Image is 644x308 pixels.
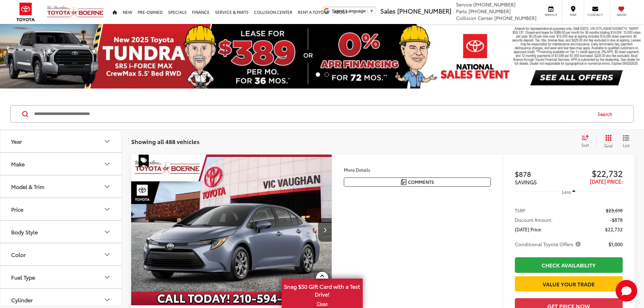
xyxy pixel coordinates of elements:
button: YearYear [0,130,122,152]
div: 2025 Toyota Corolla LE 0 [131,155,332,305]
span: $23,610 [606,207,623,214]
div: Make [11,161,25,167]
a: Select Language​ [332,8,374,14]
span: [PHONE_NUMBER] [469,8,511,15]
input: Search by Make, Model, or Keyword [33,106,591,122]
span: Map [566,13,580,17]
span: -$878 [610,216,623,223]
button: ColorColor [0,243,122,265]
div: Price [103,205,111,213]
span: Snag $50 Gift Card with a Test Drive! [282,279,362,300]
a: 2025 Toyota Corolla LE FWD2025 Toyota Corolla LE FWD2025 Toyota Corolla LE FWD2025 Toyota Corolla... [131,155,332,305]
span: Conditional Toyota Offers [515,241,582,247]
button: Fuel TypeFuel Type [0,266,122,288]
span: Showing all 488 vehicles [131,137,199,145]
span: Discount Amount: [515,216,553,223]
button: Select sort value [578,135,596,148]
button: Model & TrimModel & Trim [0,175,122,197]
div: Cylinder [103,296,111,304]
span: [DATE] Price: [515,226,542,233]
button: Next image [318,218,332,242]
img: 2025 Toyota Corolla LE FWD [131,155,332,306]
span: [PHONE_NUMBER] [473,1,516,8]
span: Collision Center [456,15,493,21]
span: Contact [588,13,603,17]
span: $878 [515,169,569,179]
span: $1,000 [609,241,623,247]
span: Parts [456,8,467,15]
span: TSRP: [515,207,527,214]
div: Fuel Type [103,273,111,281]
span: Saved [614,13,629,17]
div: Model & Trim [11,183,44,190]
div: Color [11,251,26,258]
button: Body StyleBody Style [0,221,122,243]
div: Year [11,138,22,144]
div: Cylinder [11,297,33,303]
div: Body Style [11,229,38,235]
span: SAVINGS [515,178,537,186]
button: MakeMake [0,153,122,175]
button: Toggle Chat Window [616,280,637,302]
span: List [623,142,629,148]
span: Select Language [332,8,366,14]
button: Less [559,186,579,198]
span: [PHONE_NUMBER] [494,15,536,21]
h4: More Details [344,167,491,172]
span: ​ [367,8,368,14]
span: Service [543,13,558,17]
a: Value Your Trade [515,276,623,291]
div: Fuel Type [11,274,35,280]
div: Body Style [103,228,111,236]
img: Comments [401,179,406,185]
div: Year [103,137,111,145]
span: Sort [581,142,589,148]
span: Service [456,1,472,8]
span: Comments [408,179,434,185]
span: $22,732 [605,226,623,233]
span: [DATE] Price: [590,177,623,185]
svg: Start Chat [616,280,637,302]
span: Less [562,189,571,195]
span: ▼ [369,8,374,14]
span: Special [139,155,149,167]
img: Vic Vaughan Toyota of Boerne [47,5,104,19]
button: PricePrice [0,198,122,220]
a: Check Availability [515,257,623,273]
button: List View [618,135,635,148]
span: Grid [604,143,613,148]
span: Sales [380,6,396,15]
div: Color [103,251,111,259]
div: Make [103,160,111,168]
button: Conditional Toyota Offers [515,241,583,247]
span: [PHONE_NUMBER] [397,6,451,15]
button: Comments [344,177,491,187]
div: Model & Trim [103,183,111,191]
span: $22,732 [569,168,623,178]
button: Grid View [596,135,618,148]
button: Search [591,105,622,122]
div: Price [11,206,23,212]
